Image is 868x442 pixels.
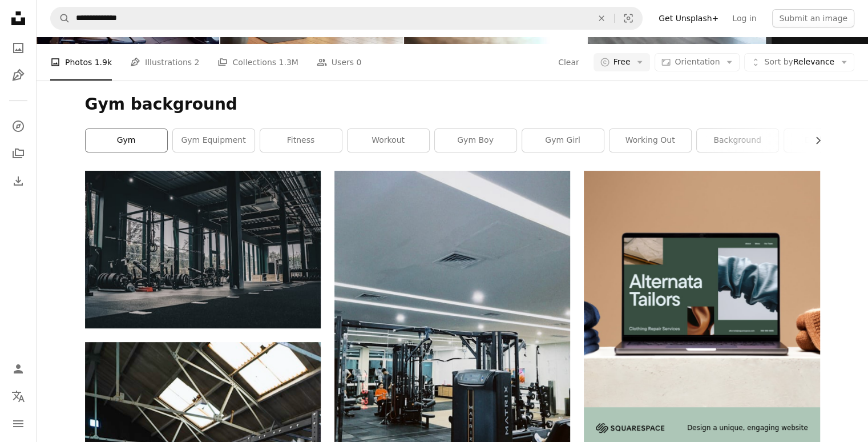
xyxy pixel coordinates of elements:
[7,357,30,380] a: Log in / Sign up
[675,57,720,66] span: Orientation
[764,57,834,68] span: Relevance
[173,129,255,152] a: gym equipment
[772,9,854,27] button: Submit an image
[7,64,30,87] a: Illustrations
[522,129,604,152] a: gym girl
[725,9,763,27] a: Log in
[86,129,167,152] a: gym
[195,56,200,69] span: 2
[348,129,429,152] a: workout
[85,94,820,115] h1: Gym background
[51,7,70,29] button: Search Unsplash
[7,385,30,408] button: Language
[130,44,199,81] a: Illustrations 2
[317,44,362,81] a: Users 0
[7,170,30,192] a: Download History
[7,7,30,32] a: Home — Unsplash
[7,142,30,165] a: Collections
[435,129,516,152] a: gym boy
[589,7,614,29] button: Clear
[7,37,30,59] a: Photos
[808,129,820,152] button: scroll list to the right
[278,56,298,69] span: 1.3M
[615,7,642,29] button: Visual search
[7,412,30,435] button: Menu
[652,9,725,27] a: Get Unsplash+
[784,129,866,152] a: dark gym
[217,44,298,81] a: Collections 1.3M
[744,53,854,71] button: Sort byRelevance
[558,53,580,71] button: Clear
[85,244,321,255] a: A large gym with a lot of machines
[594,53,651,71] button: Free
[596,423,664,433] img: file-1705255347840-230a6ab5bca9image
[697,129,778,152] a: background
[50,7,643,30] form: Find visuals sitewide
[687,423,808,433] span: Design a unique, engaging website
[613,57,631,68] span: Free
[260,129,342,152] a: fitness
[334,323,570,333] a: a gym filled with lots of machines and people
[7,115,30,138] a: Explore
[764,57,793,66] span: Sort by
[356,56,361,69] span: 0
[655,53,740,71] button: Orientation
[609,129,691,152] a: working out
[85,171,321,328] img: A large gym with a lot of machines
[584,171,819,407] img: file-1707885205802-88dd96a21c72image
